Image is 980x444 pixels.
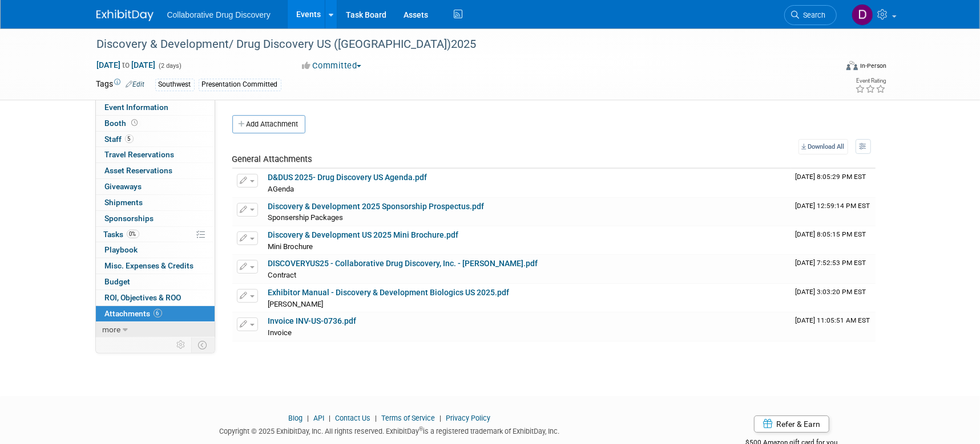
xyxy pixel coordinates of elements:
button: Committed [298,60,366,72]
a: Discovery & Development US 2025 Mini Brochure.pdf [268,230,459,239]
a: Staff5 [96,132,215,147]
td: Upload Timestamp [791,284,876,312]
span: Asset Reservations [105,166,173,175]
span: more [103,325,121,334]
a: Asset Reservations [96,163,215,178]
span: [PERSON_NAME] [268,300,324,308]
span: [DATE] [DATE] [96,60,156,70]
span: Tasks [104,230,139,239]
span: Shipments [105,198,143,207]
a: DISCOVERYUS25 - Collaborative Drug Discovery, Inc. - [PERSON_NAME].pdf [268,259,538,268]
a: ROI, Objectives & ROO [96,290,215,305]
a: Refer & Earn [754,416,829,433]
span: Budget [105,277,131,286]
a: D&DUS 2025- Drug Discovery US Agenda.pdf [268,173,428,182]
button: Add Attachment [232,115,305,133]
span: Booth not reserved yet [130,119,140,127]
a: Privacy Policy [446,414,490,422]
span: | [437,414,444,422]
span: Attachments [105,309,162,318]
span: Upload Timestamp [796,316,870,324]
a: Exhibitor Manual - Discovery & Development Biologics US 2025.pdf [268,288,510,297]
a: Budget [96,274,215,290]
a: Sponsorships [96,211,215,226]
td: Personalize Event Tab Strip [172,337,192,352]
span: Sponsorships [105,214,154,223]
td: Tags [96,78,145,91]
img: ExhibitDay [96,10,154,21]
a: Download All [798,139,848,154]
span: ROI, Objectives & ROO [105,293,182,302]
span: Upload Timestamp [796,288,866,296]
td: Upload Timestamp [791,255,876,283]
td: Upload Timestamp [791,226,876,255]
div: Event Format [769,59,887,76]
span: to [121,60,132,70]
a: Invoice INV-US-0736.pdf [268,316,357,325]
td: Upload Timestamp [791,169,876,197]
a: Discovery & Development 2025 Sponsorship Prospectus.pdf [268,202,485,211]
span: Event Information [105,103,169,112]
span: Contract [268,271,297,279]
a: Shipments [96,195,215,210]
div: Discovery & Development/ Drug Discovery US ([GEOGRAPHIC_DATA])2025 [93,34,820,55]
a: more [96,322,215,337]
div: Event Rating [855,78,886,84]
span: Staff [105,135,134,144]
span: Mini Brochure [268,242,313,251]
span: Invoice [268,328,292,337]
div: Southwest [155,79,195,91]
a: Tasks0% [96,227,215,242]
img: Format-Inperson.png [846,61,858,70]
span: Search [800,11,826,19]
a: Booth [96,116,215,131]
span: Upload Timestamp [796,202,870,210]
span: Travel Reservations [105,150,175,159]
span: Sponsership Packages [268,213,344,222]
span: | [304,414,312,422]
span: Booth [105,119,140,128]
td: Toggle Event Tabs [191,337,215,352]
span: Collaborative Drug Discovery [167,10,271,19]
a: Attachments6 [96,306,215,321]
a: Misc. Expenses & Credits [96,258,215,274]
img: Daniel Castro [852,4,873,26]
span: 5 [125,135,134,143]
span: Giveaways [105,182,142,191]
a: Travel Reservations [96,147,215,162]
span: Upload Timestamp [796,230,866,238]
a: Search [784,5,837,25]
div: In-Person [860,62,886,70]
span: Playbook [105,245,138,254]
span: | [372,414,380,422]
span: Upload Timestamp [796,173,866,181]
a: Giveaways [96,179,215,194]
a: Edit [126,80,145,88]
sup: ® [419,426,423,432]
span: (2 days) [158,62,182,70]
span: 0% [127,230,139,238]
div: Presentation Committed [199,79,281,91]
a: Contact Us [335,414,370,422]
span: Misc. Expenses & Credits [105,261,194,270]
td: Upload Timestamp [791,198,876,226]
td: Upload Timestamp [791,312,876,341]
a: Terms of Service [381,414,435,422]
a: Blog [288,414,303,422]
span: 6 [154,309,162,317]
span: Upload Timestamp [796,259,866,267]
a: API [313,414,324,422]
span: General Attachments [232,154,313,164]
div: Copyright © 2025 ExhibitDay, Inc. All rights reserved. ExhibitDay is a registered trademark of Ex... [96,423,683,437]
a: Event Information [96,100,215,115]
span: AGenda [268,185,295,193]
a: Playbook [96,242,215,258]
span: | [326,414,333,422]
